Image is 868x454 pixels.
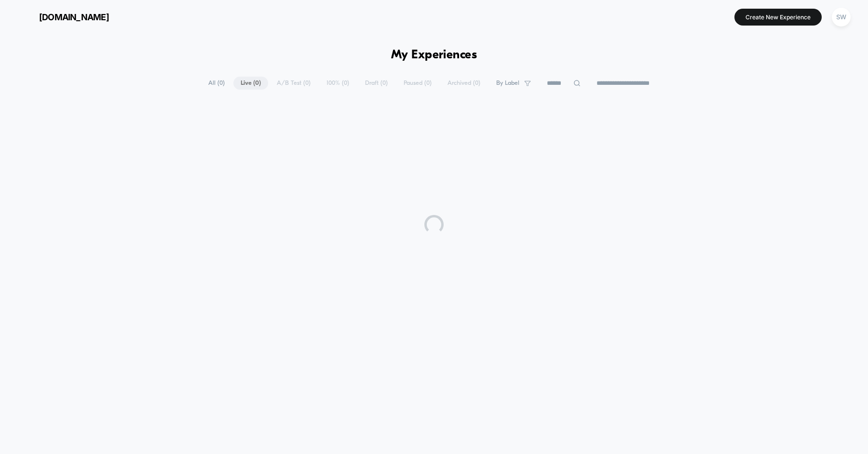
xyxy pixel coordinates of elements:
h1: My Experiences [391,48,477,62]
span: By Label [496,80,519,87]
span: All ( 0 ) [201,77,232,90]
div: SW [832,8,851,27]
span: [DOMAIN_NAME] [39,12,109,22]
button: Create New Experience [734,9,822,26]
button: [DOMAIN_NAME] [14,9,112,25]
button: SW [829,7,854,27]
